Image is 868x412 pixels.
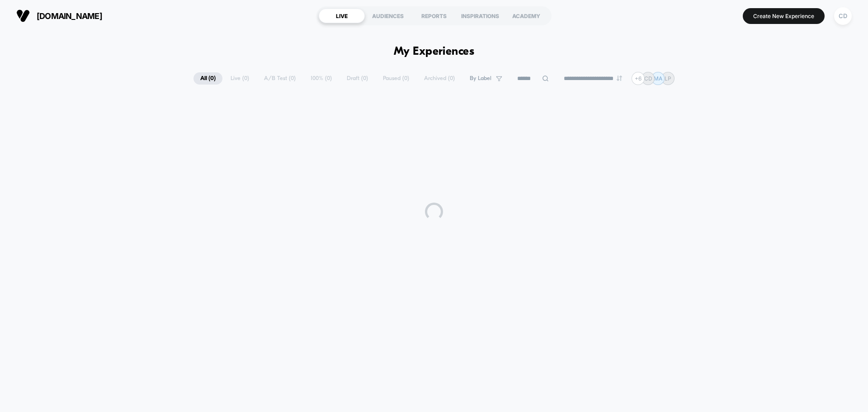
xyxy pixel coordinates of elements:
p: MA [654,75,662,82]
button: Create New Experience [743,8,825,24]
span: By Label [470,75,491,82]
button: CD [831,7,854,25]
p: CD [644,75,652,82]
div: LIVE [319,9,365,23]
span: All ( 0 ) [193,72,222,85]
div: + 6 [632,72,645,85]
div: AUDIENCES [365,9,411,23]
p: LP [665,75,671,82]
span: [DOMAIN_NAME] [37,11,102,21]
div: INSPIRATIONS [457,9,503,23]
img: Visually logo [16,9,30,23]
div: CD [834,7,852,25]
h1: My Experiences [394,45,475,58]
img: end [617,76,622,81]
div: REPORTS [411,9,457,23]
div: ACADEMY [503,9,549,23]
button: [DOMAIN_NAME] [14,9,105,23]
